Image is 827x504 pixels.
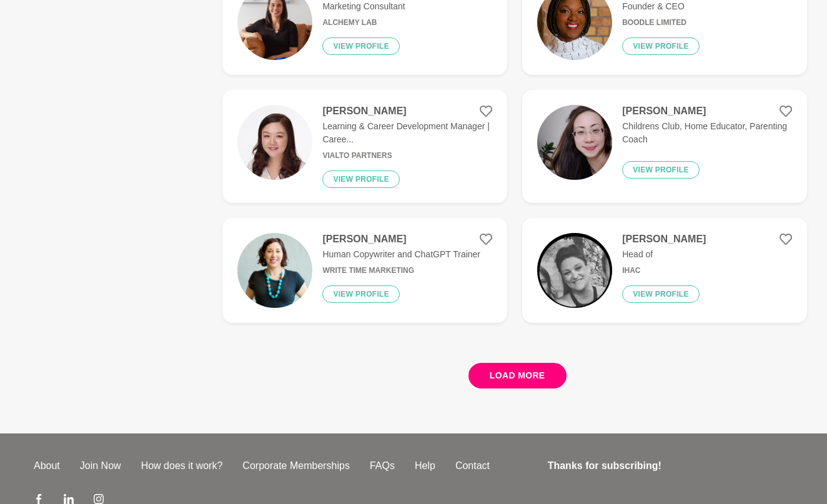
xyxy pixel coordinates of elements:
[622,37,700,55] button: View profile
[131,458,233,473] a: How does it work?
[322,151,492,161] h6: Vialto Partners
[445,458,500,473] a: Contact
[232,458,360,473] a: Corporate Memberships
[522,90,807,203] a: [PERSON_NAME]Childrens Club, Home Educator, Parenting CoachView profile
[322,266,480,275] h6: Write Time Marketing
[24,458,70,473] a: About
[522,218,807,323] a: [PERSON_NAME]Head ofIhacView profile
[622,233,706,245] h4: [PERSON_NAME]
[622,120,792,146] p: Childrens Club, Home Educator, Parenting Coach
[360,458,405,473] a: FAQs
[622,18,706,27] h6: Boodle Limited
[622,266,706,275] h6: Ihac
[548,458,786,473] h4: Thanks for subscribing!
[222,90,507,203] a: [PERSON_NAME]Learning & Career Development Manager | Caree...Vialto PartnersView profile
[237,233,312,308] img: d23c5d747409ddbc4b9e56d76c517aa97c00692b-1080x1080.png
[537,233,612,308] img: d130506ea99c62e8e09d928770aff28f2cf00caf-1170x1442.jpg
[222,218,507,323] a: [PERSON_NAME]Human Copywriter and ChatGPT TrainerWrite Time MarketingView profile
[322,105,492,117] h4: [PERSON_NAME]
[322,285,400,303] button: View profile
[322,248,480,261] p: Human Copywriter and ChatGPT Trainer
[622,161,700,179] button: View profile
[322,37,400,55] button: View profile
[237,105,312,180] img: 116d8520ba0bdebe23c945d8eeb541c86d62ce99-800x800.jpg
[537,105,612,180] img: 070b12b91958b885f55fa52ba30367264ea4c19f-1426x1809.jpg
[70,458,131,473] a: Join Now
[322,18,406,27] h6: Alchemy Lab
[322,233,480,245] h4: [PERSON_NAME]
[622,285,700,303] button: View profile
[622,248,706,261] p: Head of
[622,105,792,117] h4: [PERSON_NAME]
[322,120,492,146] p: Learning & Career Development Manager | Caree...
[405,458,445,473] a: Help
[468,363,567,388] button: Load more
[322,170,400,188] button: View profile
